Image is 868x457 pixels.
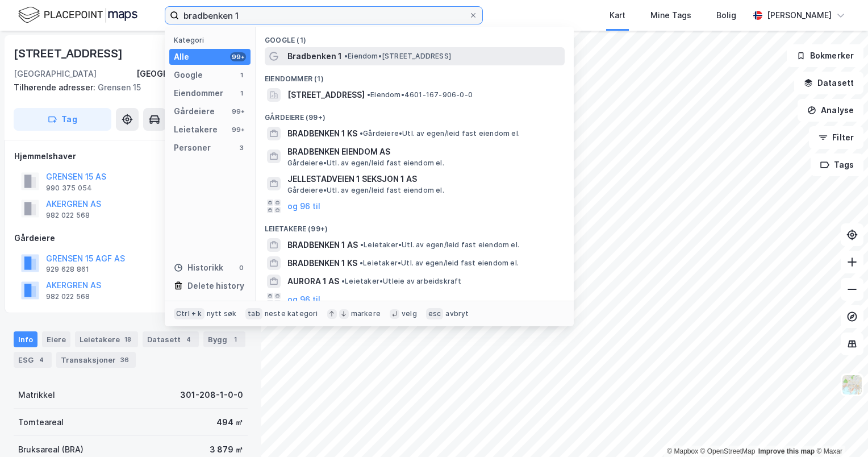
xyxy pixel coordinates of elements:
div: 494 ㎡ [216,416,243,429]
div: Transaksjoner [56,352,136,368]
a: Mapbox [667,447,698,455]
div: Leietakere [174,123,218,136]
div: [GEOGRAPHIC_DATA] [14,67,97,81]
span: Bradbenken 1 [287,49,342,63]
a: Improve this map [758,447,815,455]
div: 1 [237,70,246,80]
button: Tag [14,108,111,131]
div: Gårdeiere [14,231,247,245]
div: 36 [118,354,131,365]
div: [GEOGRAPHIC_DATA], 208/1 [136,67,248,81]
div: Google (1) [256,27,574,47]
div: tab [245,308,262,319]
div: 3 [237,143,246,152]
div: 3 879 ㎡ [210,443,243,456]
div: Bygg [203,331,245,347]
div: Matrikkel [18,388,55,402]
span: Tilhørende adresser: [14,82,98,92]
div: neste kategori [265,309,318,318]
div: 301-208-1-0-0 [180,388,243,402]
div: Tomteareal [18,416,64,429]
div: 99+ [230,107,246,116]
div: 4 [36,354,47,365]
div: [PERSON_NAME] [767,9,832,22]
div: 990 375 054 [46,184,92,193]
div: Mine Tags [650,9,691,22]
img: logo.f888ab2527a4732fd821a326f86c7f29.svg [18,5,137,25]
div: nytt søk [207,309,237,318]
div: Eiere [42,331,70,347]
span: • [360,259,363,267]
div: 4 [183,334,194,345]
iframe: Chat Widget [811,402,868,457]
div: Gårdeiere (99+) [256,104,574,124]
span: BRADBENKEN 1 KS [287,256,357,270]
span: • [367,90,370,99]
div: Ctrl + k [174,308,205,319]
button: Filter [809,126,863,149]
span: Gårdeiere • Utl. av egen/leid fast eiendom el. [287,186,444,195]
div: Google [174,68,203,82]
div: 99+ [230,125,246,134]
button: og 96 til [287,293,320,306]
div: 18 [122,334,133,345]
div: 1 [237,89,246,98]
img: Z [841,374,863,396]
div: Info [14,331,37,347]
div: 982 022 568 [46,292,90,301]
div: Bruksareal (BRA) [18,443,84,456]
div: Eiendommer [174,86,223,100]
span: BRADBENKEN 1 AS [287,238,358,252]
div: Eiendommer (1) [256,65,574,86]
div: 0 [237,263,246,272]
span: Eiendom • [STREET_ADDRESS] [344,52,451,61]
div: avbryt [445,309,469,318]
div: Historikk [174,261,223,275]
button: Analyse [798,99,863,122]
div: velg [402,309,417,318]
div: Hjemmelshaver [14,149,247,163]
span: BRADBENKEN EIENDOM AS [287,145,560,159]
button: og 96 til [287,200,320,213]
div: Datasett [143,331,199,347]
div: 1 [229,334,241,345]
span: AURORA 1 AS [287,275,339,288]
div: 99+ [230,52,246,61]
div: ESG [14,352,52,368]
div: Bolig [716,9,736,22]
span: Leietaker • Utleie av arbeidskraft [341,277,462,286]
span: • [360,240,364,249]
span: JELLESTADVEIEN 1 SEKSJON 1 AS [287,172,560,186]
div: Leietakere (99+) [256,215,574,236]
button: Datasett [794,72,863,94]
div: Grensen 15 [14,81,239,94]
div: Gårdeiere [174,105,215,118]
div: Leietakere [75,331,138,347]
a: OpenStreetMap [700,447,756,455]
div: Kontrollprogram for chat [811,402,868,457]
span: [STREET_ADDRESS] [287,88,365,102]
div: Kart [610,9,625,22]
div: esc [426,308,444,319]
span: Gårdeiere • Utl. av egen/leid fast eiendom el. [287,159,444,168]
button: Bokmerker [787,44,863,67]
span: • [344,52,348,60]
span: BRADBENKEN 1 KS [287,127,357,140]
span: • [360,129,363,138]
span: Gårdeiere • Utl. av egen/leid fast eiendom el. [360,129,520,138]
span: Leietaker • Utl. av egen/leid fast eiendom el. [360,240,519,250]
div: 929 628 861 [46,265,89,274]
div: Kategori [174,36,251,44]
div: markere [351,309,381,318]
div: [STREET_ADDRESS] [14,44,125,63]
span: • [341,277,345,285]
div: 982 022 568 [46,211,90,220]
input: Søk på adresse, matrikkel, gårdeiere, leietakere eller personer [179,7,469,24]
div: Delete history [187,279,244,293]
span: Leietaker • Utl. av egen/leid fast eiendom el. [360,259,519,268]
span: Eiendom • 4601-167-906-0-0 [367,90,473,99]
div: Personer [174,141,211,155]
button: Tags [811,153,863,176]
div: Alle [174,50,189,64]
